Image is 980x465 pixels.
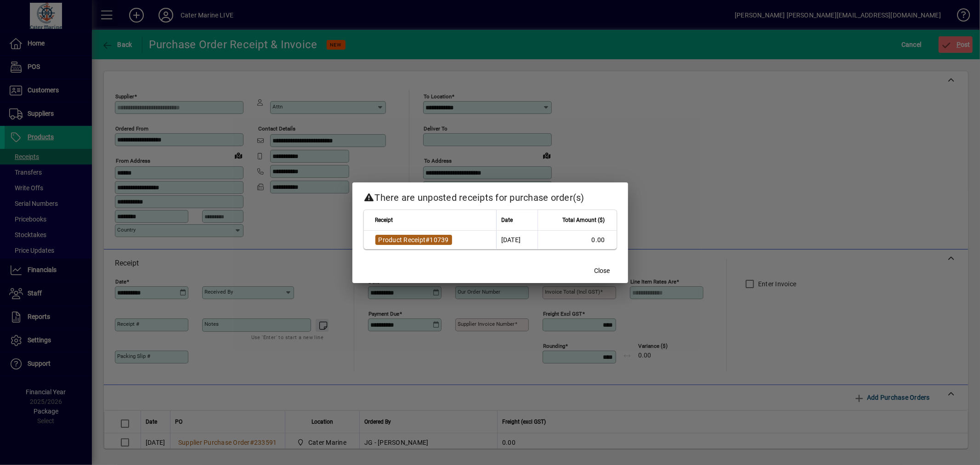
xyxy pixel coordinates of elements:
span: Close [595,266,610,276]
span: Date [501,215,513,225]
span: Receipt [375,215,393,225]
span: # [425,236,430,244]
td: 0.00 [538,231,616,249]
span: Product Receipt [379,236,426,244]
button: Close [588,263,617,279]
a: Product Receipt#10739 [375,235,452,245]
h2: There are unposted receipts for purchase order(s) [352,182,628,209]
td: [DATE] [496,231,538,249]
span: 10739 [430,236,449,244]
span: Total Amount ($) [563,215,605,225]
